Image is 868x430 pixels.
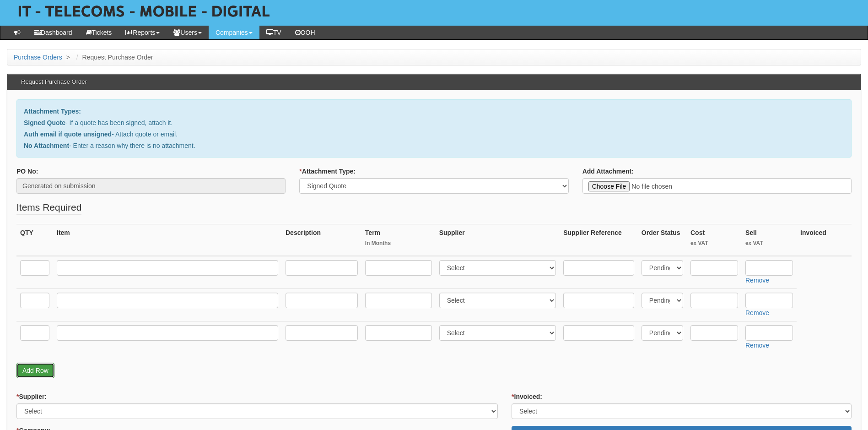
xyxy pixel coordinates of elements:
[436,224,560,256] th: Supplier
[24,118,844,127] p: - If a quote has been signed, attach it.
[560,224,638,256] th: Supplier Reference
[24,130,844,139] p: - Attach quote or email.
[24,131,112,138] b: Auth email if quote unsigned
[209,26,259,39] a: Companies
[16,392,47,401] label: Supplier:
[24,119,65,126] b: Signed Quote
[745,342,769,349] a: Remove
[512,392,542,401] label: Invoiced:
[582,167,634,176] label: Add Attachment:
[27,26,79,39] a: Dashboard
[259,26,288,39] a: TV
[687,224,742,256] th: Cost
[745,239,793,247] small: ex VAT
[14,54,62,61] a: Purchase Orders
[64,54,72,61] span: >
[24,108,81,115] b: Attachment Types:
[742,224,797,256] th: Sell
[797,224,852,256] th: Invoiced
[167,26,209,39] a: Users
[16,201,81,215] legend: Items Required
[638,224,687,256] th: Order Status
[53,224,282,256] th: Item
[119,26,167,39] a: Reports
[74,53,153,62] li: Request Purchase Order
[361,224,436,256] th: Term
[79,26,119,39] a: Tickets
[299,167,356,176] label: Attachment Type:
[24,142,69,149] b: No Attachment
[16,224,53,256] th: QTY
[745,277,769,284] a: Remove
[365,239,432,247] small: In Months
[16,363,54,378] a: Add Row
[288,26,322,39] a: OOH
[690,239,738,247] small: ex VAT
[16,74,92,90] h3: Request Purchase Order
[745,309,769,316] a: Remove
[282,224,361,256] th: Description
[16,167,38,176] label: PO No:
[24,141,844,150] p: - Enter a reason why there is no attachment.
